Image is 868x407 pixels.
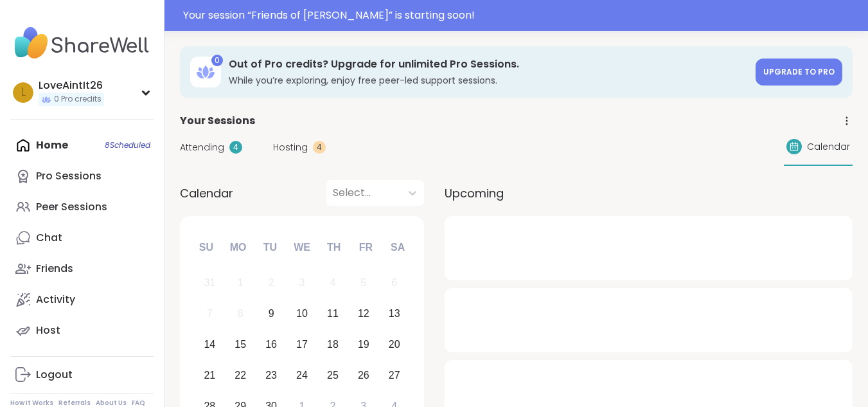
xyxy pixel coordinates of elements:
div: 19 [358,336,369,353]
div: Su [192,233,220,262]
div: Not available Wednesday, September 3rd, 2025 [288,269,316,297]
div: 3 [299,274,305,291]
div: Choose Wednesday, September 10th, 2025 [288,300,316,328]
a: Friends [10,253,154,284]
div: 1 [238,274,244,291]
div: 27 [389,366,400,384]
div: Your session “ Friends of [PERSON_NAME] ” is starting soon! [183,8,860,23]
div: Choose Saturday, September 27th, 2025 [380,361,408,389]
span: 0 Pro credits [54,94,102,105]
span: Calendar [180,185,233,202]
div: Tu [256,233,284,262]
div: Choose Tuesday, September 16th, 2025 [258,331,285,359]
h3: Out of Pro credits? Upgrade for unlimited Pro Sessions. [229,57,748,71]
h3: While you’re exploring, enjoy free peer-led support sessions. [229,74,748,87]
div: Choose Sunday, September 21st, 2025 [196,361,224,389]
span: Calendar [807,140,850,154]
a: Chat [10,222,154,253]
div: 12 [358,305,369,322]
div: 6 [391,274,397,291]
a: Activity [10,284,154,315]
div: 4 [330,274,335,291]
div: Choose Tuesday, September 23rd, 2025 [258,361,285,389]
div: Not available Sunday, September 7th, 2025 [196,300,224,328]
div: Pro Sessions [36,169,102,183]
div: 4 [229,141,242,154]
div: 14 [204,336,215,353]
div: 17 [296,336,308,353]
div: Choose Monday, September 22nd, 2025 [227,361,254,389]
div: We [288,233,316,262]
a: Host [10,315,154,346]
div: 18 [327,336,339,353]
a: Logout [10,359,154,390]
div: Not available Saturday, September 6th, 2025 [380,269,408,297]
div: Choose Saturday, September 20th, 2025 [380,331,408,359]
div: Choose Saturday, September 13th, 2025 [380,300,408,328]
div: 25 [327,366,339,384]
div: Th [320,233,348,262]
div: 20 [389,336,400,353]
div: Friends [36,262,73,276]
div: Choose Wednesday, September 17th, 2025 [288,331,316,359]
div: Choose Sunday, September 14th, 2025 [196,331,224,359]
div: 0 [211,55,223,66]
div: Choose Thursday, September 25th, 2025 [319,361,347,389]
div: 23 [265,366,277,384]
div: 24 [296,366,308,384]
div: 8 [238,305,244,322]
a: Peer Sessions [10,192,154,222]
div: Sa [384,233,412,262]
div: Host [36,323,60,338]
div: Not available Thursday, September 4th, 2025 [319,269,347,297]
div: 2 [269,274,274,291]
div: 31 [204,274,215,291]
div: 7 [207,305,213,322]
div: 15 [235,336,246,353]
div: Not available Tuesday, September 2nd, 2025 [258,269,285,297]
span: Your Sessions [180,113,255,129]
div: 10 [296,305,308,322]
div: 5 [360,274,366,291]
div: 26 [358,366,369,384]
div: LoveAintIt26 [39,78,104,93]
a: Pro Sessions [10,161,154,192]
a: Upgrade to Pro [756,59,842,86]
div: Choose Tuesday, September 9th, 2025 [258,300,285,328]
div: Mo [224,233,252,262]
div: Choose Wednesday, September 24th, 2025 [288,361,316,389]
div: Not available Monday, September 8th, 2025 [227,300,254,328]
div: 22 [235,366,246,384]
div: Peer Sessions [36,200,107,214]
div: 16 [265,336,277,353]
div: Choose Monday, September 15th, 2025 [227,331,254,359]
img: ShareWell Nav Logo [10,21,154,66]
span: Upgrade to Pro [763,66,835,77]
div: 4 [313,141,326,154]
div: Choose Thursday, September 18th, 2025 [319,331,347,359]
div: Choose Thursday, September 11th, 2025 [319,300,347,328]
div: Chat [36,231,62,245]
span: Upcoming [445,185,504,202]
div: Fr [351,233,380,262]
span: L [21,84,26,101]
div: 21 [204,366,215,384]
div: 13 [389,305,400,322]
div: 11 [327,305,339,322]
div: Not available Sunday, August 31st, 2025 [196,269,224,297]
div: Choose Friday, September 26th, 2025 [350,361,377,389]
div: Choose Friday, September 12th, 2025 [350,300,377,328]
div: Choose Friday, September 19th, 2025 [350,331,377,359]
div: Not available Friday, September 5th, 2025 [350,269,377,297]
div: Not available Monday, September 1st, 2025 [227,269,254,297]
span: Hosting [273,141,308,154]
div: Activity [36,293,75,307]
div: 9 [269,305,274,322]
div: Logout [36,368,73,382]
span: Attending [180,141,224,154]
